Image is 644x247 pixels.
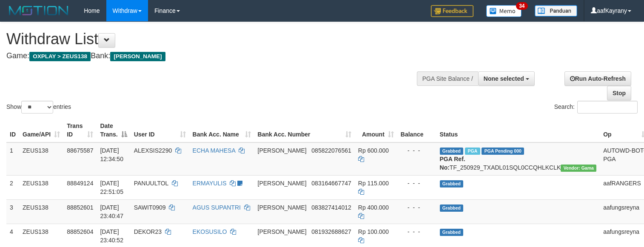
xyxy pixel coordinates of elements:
th: User ID: activate to sort column ascending [131,118,189,142]
span: Grabbed [440,148,464,155]
span: None selected [484,75,524,82]
span: PANUULTOL [134,180,168,187]
span: ALEXSIS2290 [134,147,172,154]
td: ZEUS138 [19,175,63,199]
a: ECHA MAHESA [193,147,235,154]
div: - - - [401,146,433,155]
td: 1 [6,142,19,176]
span: [PERSON_NAME] [258,147,307,154]
span: Rp 600.000 [358,147,389,154]
div: PGA Site Balance / [417,71,478,86]
a: ERMAYULIS [193,180,227,187]
th: Trans ID: activate to sort column ascending [63,118,97,142]
a: AGUS SUPANTRI [193,204,241,211]
th: Bank Acc. Name: activate to sort column ascending [189,118,254,142]
span: [PERSON_NAME] [258,228,307,235]
b: PGA Ref. No: [440,156,465,171]
span: Copy 081932688627 to clipboard [311,228,351,235]
button: None selected [478,71,535,86]
td: ZEUS138 [19,142,63,176]
span: [PERSON_NAME] [258,180,307,187]
label: Show entries [6,101,71,114]
td: TF_250929_TXADL01SQL0CCQHLKCLK [436,142,600,176]
span: 88852601 [67,204,93,211]
span: 88849124 [67,180,93,187]
a: EKOSUSILO [193,228,227,235]
span: Copy 083827414012 to clipboard [311,204,351,211]
span: Grabbed [440,229,464,236]
th: Balance [397,118,436,142]
span: [DATE] 12:34:50 [100,147,123,162]
h1: Withdraw List [6,31,421,48]
span: Copy 085822076561 to clipboard [311,147,351,154]
span: Rp 400.000 [358,204,389,211]
span: 88675587 [67,147,93,154]
th: ID [6,118,19,142]
th: Status [436,118,600,142]
span: Grabbed [440,204,464,212]
span: Vendor URL: https://trx31.1velocity.biz [561,165,596,172]
img: Feedback.jpg [431,5,473,17]
span: 34 [516,2,527,10]
div: - - - [401,227,433,236]
span: OXPLAY > ZEUS138 [29,52,91,61]
td: 2 [6,175,19,199]
input: Search: [577,101,638,114]
th: Game/API: activate to sort column ascending [19,118,63,142]
img: Button%20Memo.svg [486,5,522,17]
span: PGA Pending [482,148,524,155]
span: SAWIT0909 [134,204,166,211]
img: panduan.png [535,5,577,17]
h4: Game: Bank: [6,52,421,60]
div: - - - [401,203,433,212]
span: Rp 115.000 [358,180,389,187]
span: DEKOR23 [134,228,162,235]
th: Bank Acc. Number: activate to sort column ascending [254,118,355,142]
span: Copy 083164667747 to clipboard [311,180,351,187]
div: - - - [401,179,433,187]
span: [PERSON_NAME] [258,204,307,211]
span: Rp 100.000 [358,228,389,235]
a: Run Auto-Refresh [564,71,631,86]
span: [PERSON_NAME] [110,52,165,61]
td: 3 [6,199,19,224]
th: Amount: activate to sort column ascending [355,118,397,142]
span: Grabbed [440,180,464,187]
th: Date Trans.: activate to sort column descending [97,118,130,142]
a: Stop [607,86,631,100]
td: ZEUS138 [19,199,63,224]
span: Marked by aafpengsreynich [465,148,480,155]
span: [DATE] 23:40:52 [100,228,123,244]
span: [DATE] 23:40:47 [100,204,123,219]
img: MOTION_logo.png [6,4,71,17]
select: Showentries [21,101,53,114]
span: [DATE] 22:51:05 [100,180,123,195]
span: 88852604 [67,228,93,235]
label: Search: [554,101,638,114]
